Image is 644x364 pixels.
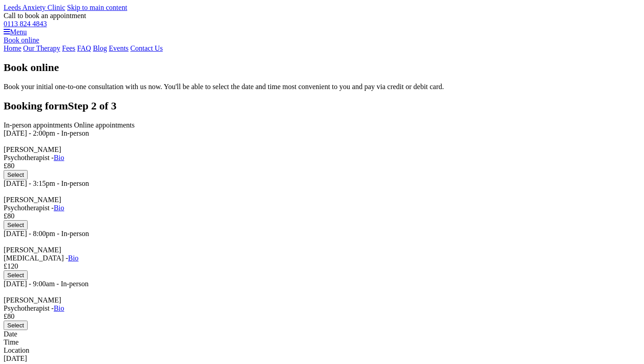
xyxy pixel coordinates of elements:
a: Bio [54,304,64,312]
a: Home [4,44,21,52]
div: Location [4,346,640,355]
span: Online appointments [74,121,135,129]
a: Leeds Anxiety Clinic [4,4,65,11]
a: Fees [62,44,75,52]
p: Book your initial one-to-one consultation with us now. You'll be able to select the date and time... [4,83,640,91]
a: Our Therapy [23,44,60,52]
div: £120 [4,262,640,270]
div: £80 [4,212,640,220]
div: £80 [4,162,640,170]
span: In-person appointments [4,121,72,129]
div: [PERSON_NAME] Psychotherapist - [4,146,640,162]
a: Bio [54,154,64,161]
div: Call to book an appointment [4,12,640,28]
button: Select Thu 2 Oct 8:00pm in-person [4,270,28,280]
div: [DATE] - 9:00am - In-person [4,280,640,288]
a: Skip to main content [67,4,127,11]
div: [DATE] - 2:00pm - In-person [4,129,640,137]
a: Contact Us [130,44,163,52]
a: Bio [54,204,64,212]
a: 0113 824 4843 [4,20,47,28]
div: Date [4,330,640,338]
div: [PERSON_NAME] Psychotherapist - [4,296,640,312]
a: Events [109,44,129,52]
h1: Book online [4,61,640,74]
div: [PERSON_NAME] Psychotherapist - [4,196,640,212]
button: Select Thu 2 Oct 3:15pm in-person [4,220,28,230]
div: Time [4,338,640,346]
a: Menu [4,28,27,36]
a: Blog [93,44,107,52]
button: Select Fri 3 Oct 9:00am in-person [4,321,28,330]
span: Step 2 of 3 [68,100,116,112]
div: £80 [4,312,640,321]
h2: Booking form [4,100,640,112]
button: Select Thu 2 Oct 2:00pm in-person [4,170,28,180]
a: Book online [4,36,39,44]
div: [PERSON_NAME] [MEDICAL_DATA] - [4,246,640,262]
div: [DATE] - 3:15pm - In-person [4,180,640,188]
a: FAQ [77,44,91,52]
div: [DATE] - 8:00pm - In-person [4,230,640,238]
div: [DATE] [4,355,640,363]
a: Bio [68,254,78,262]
